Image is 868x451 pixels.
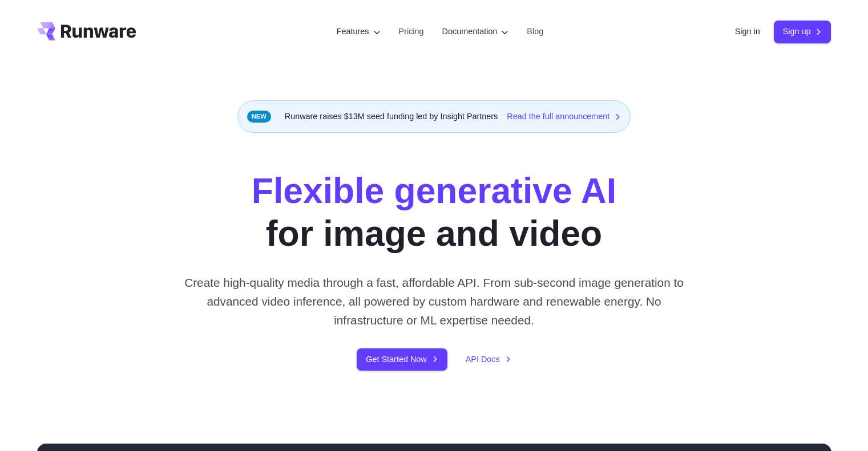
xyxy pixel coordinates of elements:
[337,25,381,38] label: Features
[774,21,831,43] a: Sign up
[237,100,631,133] div: Runware raises $13M seed funding led by Insight Partners
[37,22,136,40] a: Go to /
[252,170,616,210] strong: Flexible generative AI
[399,25,424,38] a: Pricing
[735,25,760,38] a: Sign in
[252,169,616,255] h1: for image and video
[180,273,688,330] p: Create high-quality media through a fast, affordable API. From sub-second image generation to adv...
[466,353,511,366] a: API Docs
[442,25,509,38] label: Documentation
[357,348,447,371] a: Get Started Now
[527,25,543,38] a: Blog
[507,110,621,123] a: Read the full announcement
